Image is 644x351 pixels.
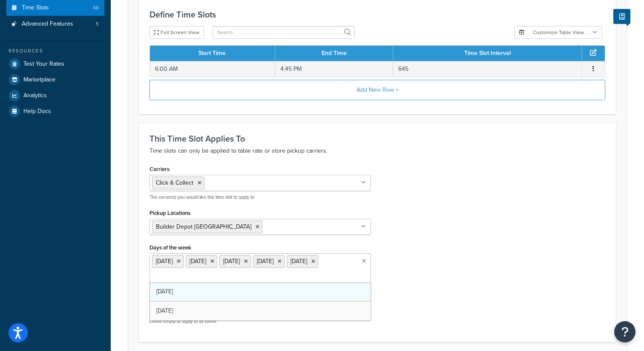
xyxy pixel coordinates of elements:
button: Add New Row + [149,80,605,100]
a: Analytics [6,88,104,103]
button: Open Resource Center [614,321,635,342]
span: Builder Depot [GEOGRAPHIC_DATA] [156,222,251,231]
button: Show Help Docs [613,9,630,24]
th: Start Time [150,46,275,61]
button: Customize Table View [515,26,602,39]
h3: Define Time Slots [149,10,605,19]
div: Resources [6,47,104,55]
p: Leave empty to apply to all zones [149,318,371,325]
li: Advanced Features [6,16,104,32]
span: [DATE] [257,257,273,266]
span: Advanced Features [22,20,73,28]
p: The carrier(s) you would like this time slot to apply to [149,194,371,200]
label: Carriers [149,166,170,172]
span: [DATE] [156,287,173,296]
span: Test Your Rates [23,61,64,68]
span: Marketplace [23,76,55,84]
a: Help Docs [6,104,104,119]
span: [DATE] [223,257,240,266]
td: 4:45 PM [275,61,393,77]
h3: This Time Slot Applies To [149,134,605,143]
span: 48 [93,4,99,12]
span: [DATE] [156,306,173,315]
span: [DATE] [190,257,206,266]
span: Help Docs [23,108,51,115]
label: Days of the week [149,244,191,251]
td: 645 [393,61,582,77]
span: [DATE] [290,257,307,266]
a: Marketplace [6,72,104,87]
p: Time slots can only be applied to table rate or store pickup carriers. [149,146,605,156]
span: Click & Collect [156,178,193,187]
button: Full Screen View [149,26,204,39]
label: Pickup Locations [149,210,190,216]
th: Time Slot Interval [393,46,582,61]
a: [DATE] [150,282,371,301]
span: Time Slots [22,4,49,12]
span: [DATE] [156,257,172,266]
a: [DATE] [150,302,371,320]
a: Advanced Features5 [6,16,104,32]
td: 6:00 AM [150,61,275,77]
span: 5 [96,20,99,28]
span: Analytics [23,92,47,99]
a: Test Your Rates [6,56,104,72]
input: Search [213,26,355,39]
th: End Time [275,46,393,61]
